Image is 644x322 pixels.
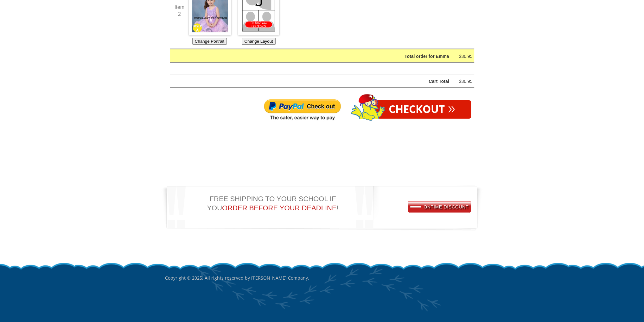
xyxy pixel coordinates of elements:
[454,53,473,60] div: $30.95
[170,4,189,17] div: Item 2
[165,262,479,294] p: Copyright © 2025. All rights reserved by [PERSON_NAME] Company.
[410,204,469,209] span: ONTIME DISCOUNT
[373,100,471,119] a: Checkout»
[448,104,455,111] span: »
[186,53,449,60] div: Total order for Emma
[408,201,471,212] a: ONTIME DISCOUNT
[192,38,227,45] button: Change Portrait
[222,204,336,212] span: ORDER BEFORE YOUR DEADLINE
[264,99,341,121] img: Paypal
[242,38,275,45] button: Change Layout
[186,77,449,85] div: Cart Total
[161,190,354,214] div: FREE SHIPPING TO YOUR SCHOOL IF YOU !
[454,77,473,85] div: $30.95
